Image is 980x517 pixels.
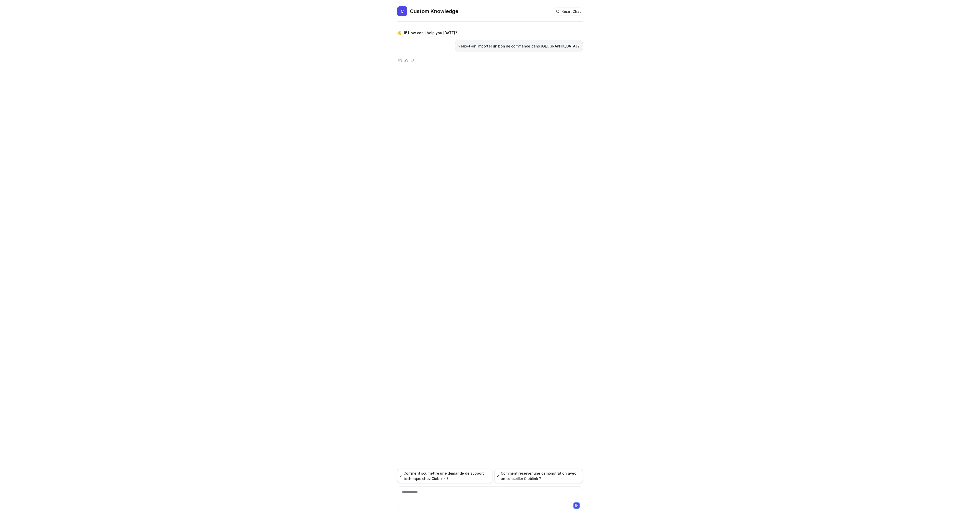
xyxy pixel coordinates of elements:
p: Peux-t-on importer un bon de commande dans [GEOGRAPHIC_DATA] ? [458,43,580,49]
span: C [397,6,407,16]
h2: Custom Knowledge [410,8,458,15]
p: 👋 Hi! How can I help you [DATE]? [397,30,457,36]
button: Reset Chat [554,8,583,15]
button: Comment soumettre une demande de support technique chez Cieblink ? [397,469,492,483]
button: Comment réserver une démonstration avec un conseiller Cieblink ? [494,469,583,483]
